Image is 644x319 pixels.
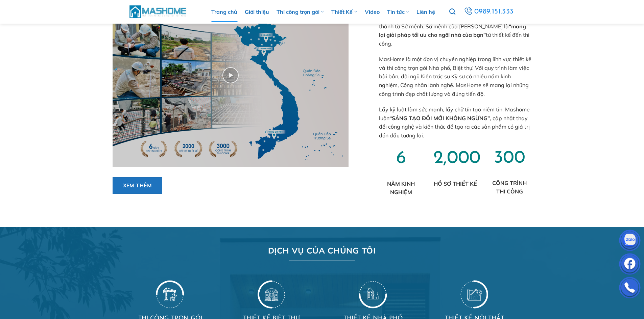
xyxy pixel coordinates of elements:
p: MasHome là một đơn vị chuyên nghiệp trong lĩnh vực thiết kế và thi công trọn gói Nhà phố, Biệt th... [379,55,532,98]
strong: CÔNG TRÌNH THI CÔNG [492,180,527,195]
img: Phone [620,278,640,299]
img: Trang chủ 13 [257,279,286,309]
img: Trang chủ 12 [156,279,184,309]
span: DỊCH VỤ CỦA CHÚNG TÔI [268,244,376,257]
a: Video [365,2,380,22]
strong: HỒ SƠ THIẾT KẾ [434,180,477,187]
a: Xem thêm [113,177,163,194]
span: 300 [494,150,525,167]
strong: “SÁNG TẠO ĐỔI MỚI KHÔNG NGỪNG” [389,115,490,122]
img: Zalo [620,231,640,251]
a: Liên hệ [416,2,435,22]
a: Thiết Kế [331,2,357,22]
span: 6 [396,150,406,167]
img: Facebook [620,255,640,275]
a: Tìm kiếm [449,5,455,19]
img: Trang chủ 15 [460,279,488,309]
a: 0989.151.333 [463,6,515,18]
span: 0989.151.333 [474,6,514,18]
a: Trang chủ [211,2,237,22]
img: MasHome – Tổng Thầu Thiết Kế Và Xây Nhà Trọn Gói [129,4,187,19]
span: Lấy kỷ luật làm sức mạnh, lấy chữ tín tạo niềm tin. Mashome luôn , cập nhật thay đổi công nghệ và... [379,106,530,139]
a: Giới thiệu [245,2,269,22]
strong: NĂM KINH NGHIỆM [387,180,415,196]
img: Trang chủ 14 [359,279,387,309]
p: Có những kiệt tác khơi nguồn từ ý tưởng, có những giá trị hình thành từ Sứ mệnh. Sứ mệnh của [PER... [379,14,532,48]
span: 2,000 [433,150,480,167]
span: Xem thêm [123,181,152,190]
a: Thi công trọn gói [277,2,324,22]
a: Tin tức [387,2,409,22]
